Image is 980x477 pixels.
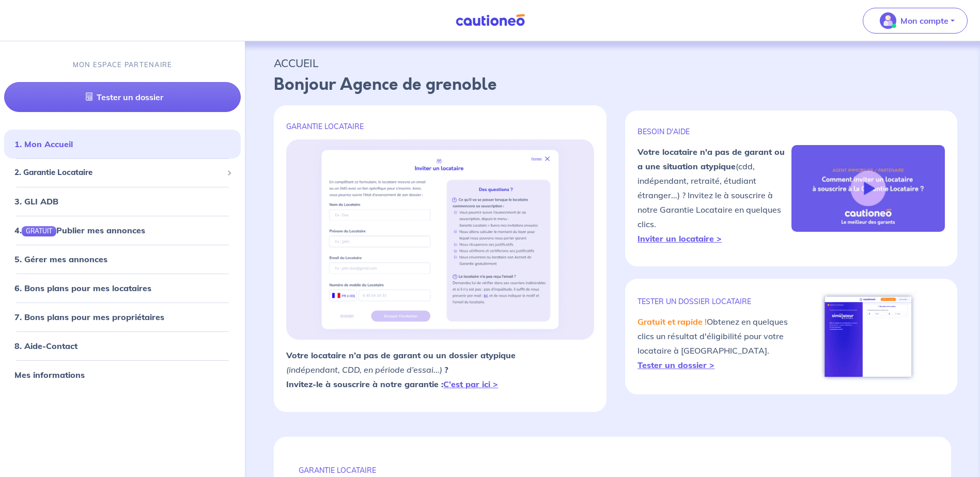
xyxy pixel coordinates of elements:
[14,370,85,380] a: Mes informations
[637,127,791,136] p: BESOIN D'AIDE
[73,60,173,70] p: MON ESPACE PARTENAIRE
[637,314,791,372] p: Obtenez en quelques clics un résultat d'éligibilité pour votre locataire à [GEOGRAPHIC_DATA].
[4,83,241,113] a: Tester un dossier
[14,341,77,351] a: 8. Aide-Contact
[4,220,241,241] div: 4.GRATUITPublier mes annonces
[14,254,107,264] a: 5. Gérer mes annonces
[4,307,241,327] div: 7. Bons plans pour mes propriétaires
[900,14,948,27] p: Mon compte
[311,139,569,339] img: invite.png
[880,12,896,29] img: illu_account_valid_menu.svg
[637,145,791,246] p: (cdd, indépendant, retraité, étudiant étranger...) ? Invitez le à souscrire à notre Garantie Loca...
[286,379,498,389] strong: Invitez-le à souscrire à notre garantie :
[14,196,58,206] a: 3. GLI ADB
[299,466,926,475] p: GARANTIE LOCATAIRE
[4,336,241,356] div: 8. Aide-Contact
[4,191,241,212] div: 3. GLI ADB
[863,8,968,34] button: illu_account_valid_menu.svgMon compte
[14,139,73,150] a: 1. Mon Accueil
[452,14,529,27] img: Cautioneo
[14,312,164,322] a: 7. Bons plans pour mes propriétaires
[637,360,714,370] a: Tester un dossier >
[286,350,516,360] strong: Votre locataire n’a pas de garant ou un dossier atypique
[4,249,241,269] div: 5. Gérer mes annonces
[791,145,945,232] img: video-gli-new-none.jpg
[4,163,241,183] div: 2. Garantie Locataire
[819,291,917,382] img: simulateur.png
[637,147,785,171] strong: Votre locataire n'a pas de garant ou a une situation atypique
[286,364,442,375] em: (indépendant, CDD, en période d’essai...)
[637,233,722,244] a: Inviter un locataire >
[14,225,145,235] a: 4.GRATUITPublier mes annonces
[14,167,223,179] span: 2. Garantie Locataire
[637,297,791,306] p: TESTER un dossier locataire
[274,72,951,97] p: Bonjour Agence de grenoble
[443,379,498,389] a: C’est par ici >
[4,364,241,385] div: Mes informations
[4,134,241,155] div: 1. Mon Accueil
[274,54,951,72] p: ACCUEIL
[286,122,594,131] p: GARANTIE LOCATAIRE
[4,278,241,298] div: 6. Bons plans pour mes locataires
[637,316,707,327] em: Gratuit et rapide !
[444,364,448,375] strong: ?
[14,283,151,293] a: 6. Bons plans pour mes locataires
